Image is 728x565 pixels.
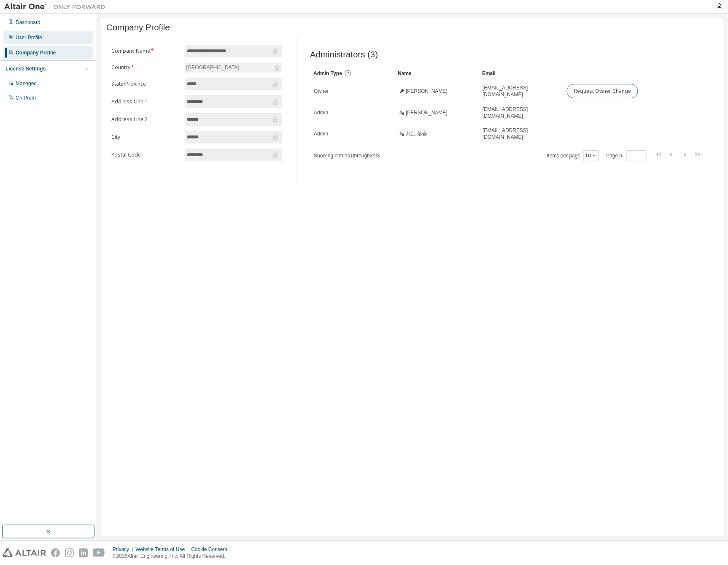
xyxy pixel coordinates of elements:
div: Privacy [113,546,135,553]
img: altair_logo.svg [3,549,46,557]
span: Showing entries 1 through 3 of 3 [314,153,380,159]
span: Page n. [607,150,647,161]
button: Request Owner Change [567,84,638,98]
div: Cookie Consent [191,546,232,553]
span: 邦江 落合 [406,130,427,137]
div: Company Profile [16,49,56,56]
div: License Settings [5,65,46,72]
div: User Profile [16,34,42,41]
p: © 2025 Altair Engineering, Inc. All Rights Reserved. [113,553,232,560]
img: linkedin.svg [79,549,88,557]
span: Admin Type [313,70,342,76]
div: Name [398,67,475,80]
span: [PERSON_NAME] [406,109,448,116]
button: 10 [585,152,597,159]
label: Country [111,64,180,71]
span: Admin [314,109,328,116]
span: Owner [314,88,329,95]
span: [EMAIL_ADDRESS][DOMAIN_NAME] [483,84,559,98]
img: facebook.svg [51,549,60,557]
div: [GEOGRAPHIC_DATA] [185,62,282,73]
img: Altair One [4,3,110,11]
img: youtube.svg [93,549,105,557]
img: instagram.svg [65,549,74,557]
span: Admin [314,130,328,137]
label: Address Line 2 [111,116,180,123]
label: Postal Code [111,151,180,158]
div: Dashboard [16,19,40,26]
label: Company Name [111,48,180,54]
label: Address Line 1 [111,98,180,105]
label: City [111,134,180,141]
div: Managed [16,80,37,87]
span: [PERSON_NAME] [406,88,448,95]
label: State/Province [111,81,180,87]
div: Email [482,67,560,80]
div: Website Terms of Use [135,546,191,553]
div: On Prem [16,95,36,101]
span: [EMAIL_ADDRESS][DOMAIN_NAME] [483,106,559,119]
div: [GEOGRAPHIC_DATA] [185,63,240,72]
span: [EMAIL_ADDRESS][DOMAIN_NAME] [483,127,559,141]
span: Company Profile [106,23,170,32]
span: Items per page [547,150,599,161]
span: Administrators (3) [310,50,378,59]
